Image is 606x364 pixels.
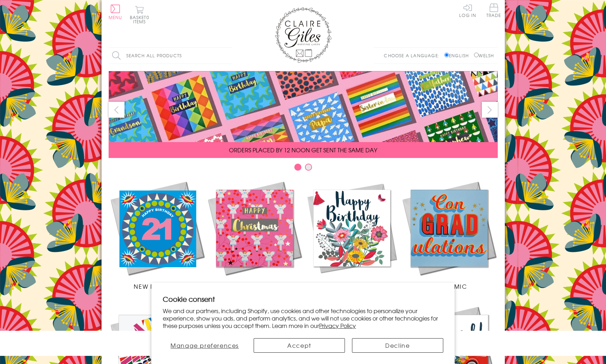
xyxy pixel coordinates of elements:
span: Menu [109,14,122,20]
input: Search [225,48,232,64]
a: Log In [459,4,476,17]
p: Choose a language: [384,52,443,59]
button: Decline [352,338,443,353]
span: Academic [431,282,467,290]
img: Claire Giles Greetings Cards [275,7,331,63]
span: ORDERS PLACED BY 12 NOON GET SENT THE SAME DAY [229,146,377,154]
button: Accept [254,338,345,353]
button: Carousel Page 1 (Current Slide) [294,164,301,171]
button: Basket0 items [130,6,149,24]
label: English [444,52,472,59]
a: New Releases [109,180,206,290]
a: Birthdays [303,180,400,290]
button: prev [109,102,125,118]
span: Birthdays [335,282,369,290]
span: Manage preferences [171,341,239,350]
span: New Releases [134,282,180,290]
a: Academic [400,180,498,290]
label: Welsh [474,52,494,59]
a: Privacy Policy [319,321,356,330]
button: next [482,102,498,118]
a: Trade [486,4,501,19]
input: Search all products [109,48,232,64]
span: Trade [486,4,501,17]
h2: Cookie consent [163,294,443,304]
button: Menu [109,5,122,19]
span: 0 items [133,14,149,25]
button: Carousel Page 2 [305,164,312,171]
input: English [444,53,449,57]
div: Carousel Pagination [109,163,498,174]
button: Manage preferences [163,338,247,353]
span: Christmas [236,282,272,290]
a: Christmas [206,180,303,290]
input: Welsh [474,53,479,57]
p: We and our partners, including Shopify, use cookies and other technologies to personalize your ex... [163,307,443,329]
